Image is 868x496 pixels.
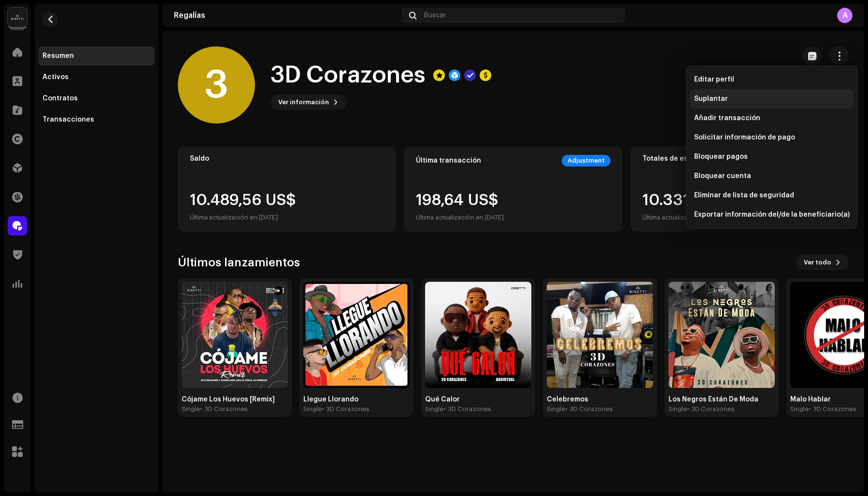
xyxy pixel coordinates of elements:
[39,110,155,129] re-m-nav-item: Transacciones
[669,282,775,388] img: 03f07779-7a46-43a8-8b47-4ad1ed390051
[425,282,531,388] img: 3465e2f0-1864-4bd3-94a6-6ae0f7558845
[642,155,837,163] div: Totales de estados de cuenta
[39,68,155,87] re-m-nav-item: Activos
[416,212,504,223] div: Última actualización en [DATE]
[174,12,398,19] div: Regalías
[8,8,27,27] img: 02a7c2d3-3c89-4098-b12f-2ff2945c95ee
[425,396,531,403] div: Qué Calor
[837,8,853,23] div: A
[443,405,491,413] div: • 3D Corazones
[43,116,94,124] div: Transacciones
[694,211,850,219] span: Exportar información del/de la beneficiario(a)
[687,405,735,413] div: • 3D Corazones
[182,396,288,403] div: Cójame Los Huevos [Remix]
[303,405,322,413] div: Single
[630,147,849,232] re-o-card-value: Totales de estados de cuenta
[669,405,687,413] div: Single
[39,89,155,108] re-m-nav-item: Contratos
[303,396,410,403] div: Llegue Llorando
[694,172,751,180] span: Bloquear cuenta
[303,282,410,388] img: 0f200501-00f8-4995-8355-e12689b4fe04
[547,405,565,413] div: Single
[190,155,384,163] div: Saldo
[562,155,611,166] div: Adjustment
[547,396,653,403] div: Celebremos
[43,73,69,81] div: Activos
[270,95,346,110] button: Ver información
[804,253,831,272] span: Ver todo
[694,134,795,141] span: Solicitar información de pago
[278,93,329,112] span: Ver información
[200,405,248,413] div: • 3D Corazones
[322,405,370,413] div: • 3D Corazones
[694,192,794,199] span: Eliminar de lista de seguridad
[424,12,446,19] span: Buscar
[43,52,74,60] div: Resumen
[694,76,734,83] span: Editar perfil
[790,405,809,413] div: Single
[182,282,288,388] img: 6f7d3fd4-95e1-4050-a640-5b287a1f34a1
[642,212,748,223] div: Última actualización en [DATE]
[178,46,255,124] div: 3
[694,114,760,122] span: Añadir transacción
[796,255,849,270] button: Ver todo
[178,147,396,232] re-o-card-value: Saldo
[565,405,613,413] div: • 3D Corazones
[694,95,728,103] span: Suplantar
[425,405,443,413] div: Single
[694,153,748,161] span: Bloquear pagos
[547,282,653,388] img: 30e5352d-7692-46ee-8402-caf598989ff0
[270,60,426,91] h1: 3D Corazones
[416,157,481,165] div: Última transacción
[190,212,296,223] div: Última actualización en [DATE]
[39,46,155,66] re-m-nav-item: Resumen
[669,396,775,403] div: Los Negros Están De Moda
[182,405,200,413] div: Single
[178,255,300,270] h3: Últimos lanzamientos
[809,405,856,413] div: • 3D Corazones
[43,95,78,102] div: Contratos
